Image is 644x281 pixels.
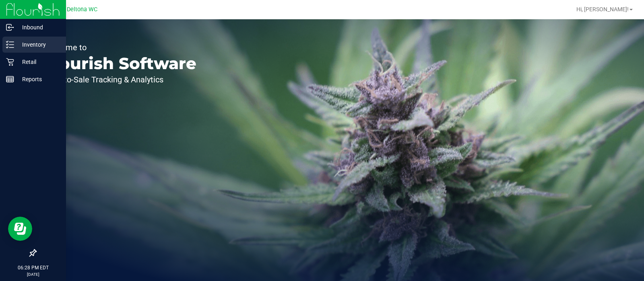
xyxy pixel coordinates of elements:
iframe: Resource center [8,217,32,241]
p: Retail [14,57,62,67]
inline-svg: Inbound [6,23,14,31]
p: Seed-to-Sale Tracking & Analytics [43,76,196,84]
span: Deltona WC [67,6,97,13]
p: 06:28 PM EDT [4,264,62,271]
span: Hi, [PERSON_NAME]! [576,6,629,12]
p: Inventory [14,40,62,49]
p: Inbound [14,23,62,32]
inline-svg: Inventory [6,41,14,49]
inline-svg: Retail [6,58,14,66]
p: [DATE] [4,271,62,277]
p: Reports [14,74,62,84]
inline-svg: Reports [6,75,14,83]
p: Welcome to [43,43,196,51]
p: Flourish Software [43,55,196,72]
